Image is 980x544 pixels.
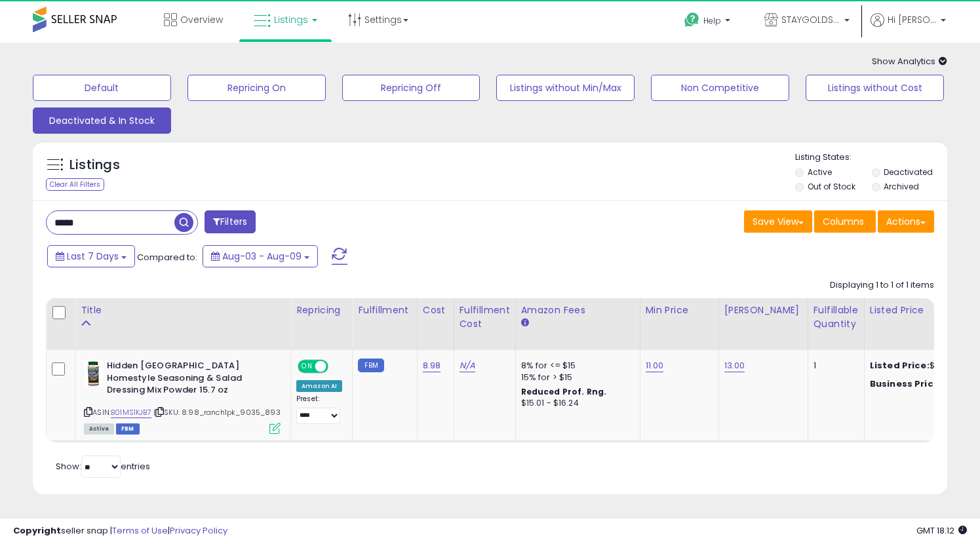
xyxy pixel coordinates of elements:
span: Aug-03 - Aug-09 [222,250,302,263]
span: Overview [180,13,223,26]
div: Fulfillment Cost [460,303,510,331]
i: Get Help [684,12,700,28]
button: Columns [814,210,876,233]
strong: Copyright [13,524,61,537]
span: Listings [274,13,308,26]
h5: Listings [69,156,120,174]
button: Save View [744,210,812,233]
div: Preset: [296,395,342,424]
a: Privacy Policy [170,524,227,537]
b: Listed Price: [870,359,930,372]
button: Aug-03 - Aug-09 [203,245,318,267]
div: seller snap | | [13,525,227,537]
a: Help [674,2,743,43]
b: Reduced Prof. Rng. [521,386,607,397]
a: N/A [460,359,475,372]
button: Filters [205,210,256,233]
img: 419Xyi3GtfL._SL40_.jpg [84,360,104,386]
div: $13 [870,378,979,390]
div: Clear All Filters [46,178,104,191]
button: Actions [878,210,934,233]
b: Business Price: [870,378,942,390]
a: Hi [PERSON_NAME] [871,13,946,43]
a: Terms of Use [112,524,168,537]
div: 15% for > $15 [521,372,630,383]
a: B01MS1KJB7 [111,407,151,418]
div: [PERSON_NAME] [724,303,802,317]
label: Archived [884,181,919,192]
button: Last 7 Days [47,245,135,267]
b: Hidden [GEOGRAPHIC_DATA] Homestyle Seasoning & Salad Dressing Mix Powder 15.7 oz [107,360,266,400]
div: 1 [813,360,854,372]
label: Deactivated [884,166,933,178]
small: FBM [358,359,383,372]
button: Listings without Min/Max [496,75,635,101]
label: Out of Stock [808,181,855,192]
div: Repricing [296,303,347,317]
div: Title [81,303,285,317]
button: Listings without Cost [806,75,944,101]
span: Show Analytics [872,55,947,68]
span: All listings currently available for purchase on Amazon [84,423,114,435]
div: ASIN: [84,360,281,433]
a: 11.00 [646,359,664,372]
span: Compared to: [137,251,197,263]
div: Displaying 1 to 1 of 1 items [830,279,934,292]
a: 13.00 [724,359,745,372]
div: Fulfillment [358,303,411,317]
span: Columns [823,215,864,228]
label: Active [808,166,832,178]
span: Help [703,15,721,26]
small: Amazon Fees. [521,317,529,329]
button: Repricing Off [342,75,480,101]
div: $12.44 [870,360,979,372]
button: Deactivated & In Stock [33,107,171,134]
button: Default [33,75,171,101]
span: Show: entries [56,460,150,473]
span: 2025-08-17 18:12 GMT [916,524,967,537]
div: 8% for <= $15 [521,360,630,372]
div: Amazon Fees [521,303,635,317]
span: Hi [PERSON_NAME] [888,13,937,26]
span: FBM [116,423,140,435]
div: Fulfillable Quantity [813,303,859,331]
div: Cost [423,303,448,317]
span: Last 7 Days [67,250,119,263]
div: Min Price [646,303,713,317]
div: $15.01 - $16.24 [521,398,630,409]
span: ON [299,361,315,372]
button: Repricing On [187,75,326,101]
span: STAYGOLDSALES [781,13,840,26]
button: Non Competitive [651,75,789,101]
a: 8.98 [423,359,441,372]
div: Amazon AI [296,380,342,392]
span: | SKU: 8.98_ranch1pk_9035_893 [153,407,281,418]
p: Listing States: [795,151,947,164]
span: OFF [326,361,347,372]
